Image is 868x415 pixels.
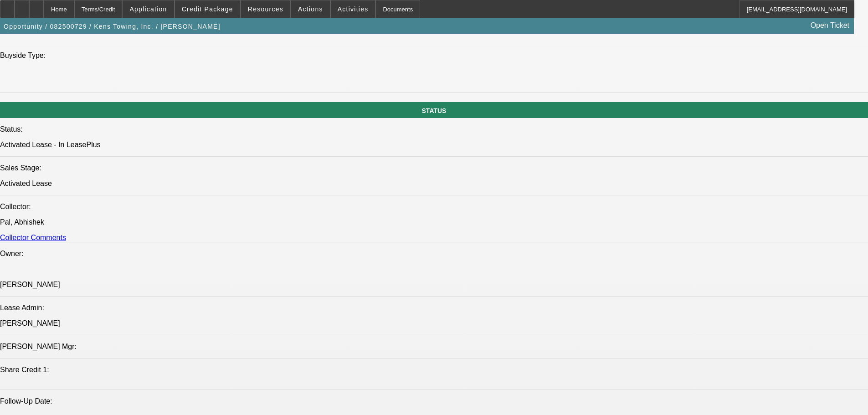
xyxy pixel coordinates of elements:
button: Actions [291,0,330,18]
button: Credit Package [175,0,240,18]
span: Application [129,5,167,13]
button: Application [123,0,174,18]
span: Credit Package [182,5,233,13]
a: Open Ticket [807,18,853,33]
span: Activities [338,5,369,13]
span: Resources [248,5,283,13]
button: Activities [331,0,375,18]
button: Resources [241,0,290,18]
span: Opportunity / 082500729 / Kens Towing, Inc. / [PERSON_NAME] [4,23,221,30]
span: STATUS [422,107,447,114]
span: Actions [298,5,323,13]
